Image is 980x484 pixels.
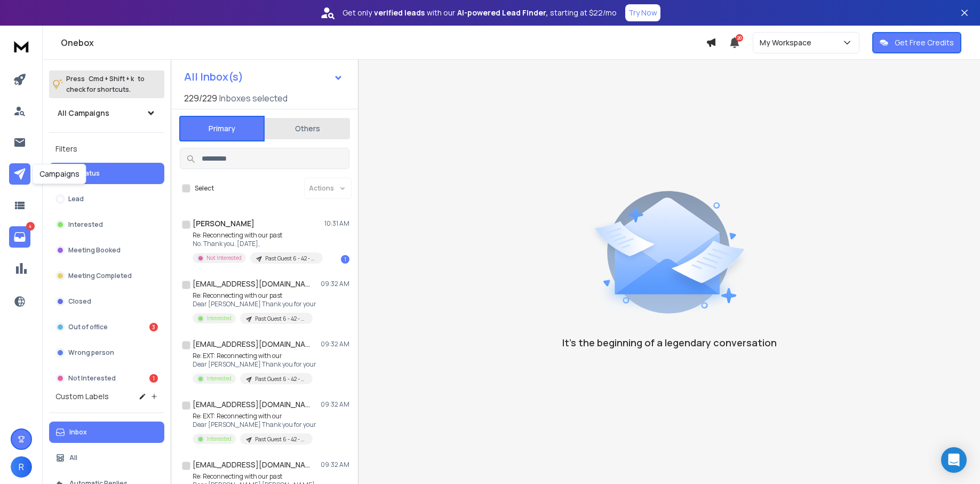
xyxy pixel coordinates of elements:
button: Wrong person [49,342,164,363]
p: Interested [206,375,232,383]
p: Re: Reconnecting with our past [193,291,316,300]
p: Wrong person [68,348,114,357]
p: Not Interested [206,254,242,262]
button: Get Free Credits [872,32,961,53]
p: 09:32 AM [321,340,349,348]
span: Cmd + Shift + k [87,73,136,85]
p: Interested [206,314,232,322]
button: R [11,456,32,478]
p: 4 [26,222,35,231]
div: Campaigns [33,164,86,184]
button: All Campaigns [49,102,164,124]
button: Meeting Completed [49,265,164,287]
button: Lead [49,188,164,210]
p: Interested [68,220,103,229]
div: 1 [341,255,349,264]
p: Meeting Booked [68,246,121,255]
button: Try Now [625,4,660,21]
span: 229 / 229 [184,92,217,105]
button: All Inbox(s) [176,66,352,88]
h1: Onebox [61,36,706,49]
p: Past Guest 6 - 42 - 49 [255,435,306,443]
button: All [49,447,164,469]
p: All [69,454,77,462]
p: It’s the beginning of a legendary conversation [562,335,777,350]
p: Dear [PERSON_NAME] Thank you for your [193,300,316,308]
p: Past Guest 6 - 42 - 49 [255,375,306,383]
span: 20 [736,34,743,42]
img: logo [11,36,32,56]
p: Dear [PERSON_NAME] Thank you for your [193,360,316,369]
h1: [EMAIL_ADDRESS][DOMAIN_NAME] [193,339,310,350]
p: Not Interested [68,374,116,383]
strong: AI-powered Lead Finder, [457,7,548,18]
p: Interested [206,435,232,443]
p: No. Thank you. [DATE], [193,240,321,248]
button: All Status [49,163,164,184]
p: 09:32 AM [321,461,349,469]
button: Primary [179,116,265,141]
p: Try Now [628,7,657,18]
p: Re: EXT: Reconnecting with our [193,412,316,420]
p: Re: EXT: Reconnecting with our [193,352,316,360]
h1: [EMAIL_ADDRESS][DOMAIN_NAME] [193,399,310,410]
p: 10:31 AM [324,219,349,228]
button: Interested [49,214,164,235]
h1: [EMAIL_ADDRESS][DOMAIN_NAME] [193,279,310,289]
div: Open Intercom Messenger [941,447,967,473]
button: Not Interested1 [49,368,164,389]
h3: Inboxes selected [219,92,288,105]
p: Dear [PERSON_NAME] Thank you for your [193,420,316,429]
p: Get only with our starting at $22/mo [342,7,617,18]
p: Past Guest 6 - 42 - 49 [265,255,316,263]
p: Closed [68,297,91,306]
p: Lead [68,195,84,203]
p: Inbox [69,428,87,437]
div: 1 [149,374,158,383]
h1: All Campaigns [58,108,109,118]
p: Meeting Completed [68,272,132,280]
label: Select [195,184,214,193]
p: Out of office [68,323,108,331]
p: 09:32 AM [321,400,349,409]
p: My Workspace [760,37,816,48]
button: Others [265,117,350,140]
button: Closed [49,291,164,312]
h1: [EMAIL_ADDRESS][DOMAIN_NAME] [193,459,310,470]
strong: verified leads [374,7,425,18]
button: Inbox [49,422,164,443]
div: 3 [149,323,158,331]
p: Get Free Credits [895,37,954,48]
p: 09:32 AM [321,280,349,288]
p: Re: Reconnecting with our past [193,231,321,240]
p: Press to check for shortcuts. [66,74,145,95]
h1: All Inbox(s) [184,72,243,82]
h1: [PERSON_NAME] [193,218,254,229]
button: Out of office3 [49,316,164,338]
h3: Filters [49,141,164,156]
p: Past Guest 6 - 42 - 49 [255,315,306,323]
h3: Custom Labels [55,391,109,402]
a: 4 [9,226,30,248]
button: Meeting Booked [49,240,164,261]
p: Re: Reconnecting with our past [193,472,321,481]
